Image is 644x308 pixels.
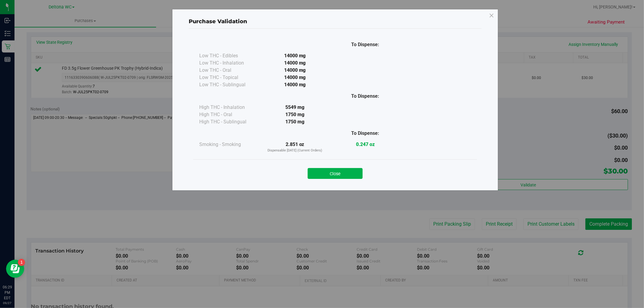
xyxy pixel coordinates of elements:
div: To Dispense: [330,130,400,137]
div: Low THC - Sublingual [199,81,260,88]
div: To Dispense: [330,93,400,100]
div: High THC - Inhalation [199,104,260,111]
div: 14000 mg [260,59,330,67]
div: 14000 mg [260,74,330,81]
div: 2.851 oz [260,141,330,153]
iframe: Resource center [6,260,24,278]
div: Smoking - Smoking [199,141,260,148]
p: Dispensable [DATE] (Current Orders) [260,148,330,153]
div: Low THC - Edibles [199,52,260,59]
div: 1750 mg [260,111,330,118]
strong: 0.247 oz [356,141,375,147]
div: High THC - Oral [199,111,260,118]
span: Purchase Validation [189,18,247,25]
div: 14000 mg [260,52,330,59]
div: High THC - Sublingual [199,118,260,125]
div: 14000 mg [260,81,330,88]
button: Close [308,168,363,179]
div: 14000 mg [260,67,330,74]
div: To Dispense: [330,41,400,48]
div: Low THC - Inhalation [199,59,260,67]
div: 1750 mg [260,118,330,125]
iframe: Resource center unread badge [18,259,25,266]
div: Low THC - Topical [199,74,260,81]
div: Low THC - Oral [199,67,260,74]
div: 5549 mg [260,104,330,111]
